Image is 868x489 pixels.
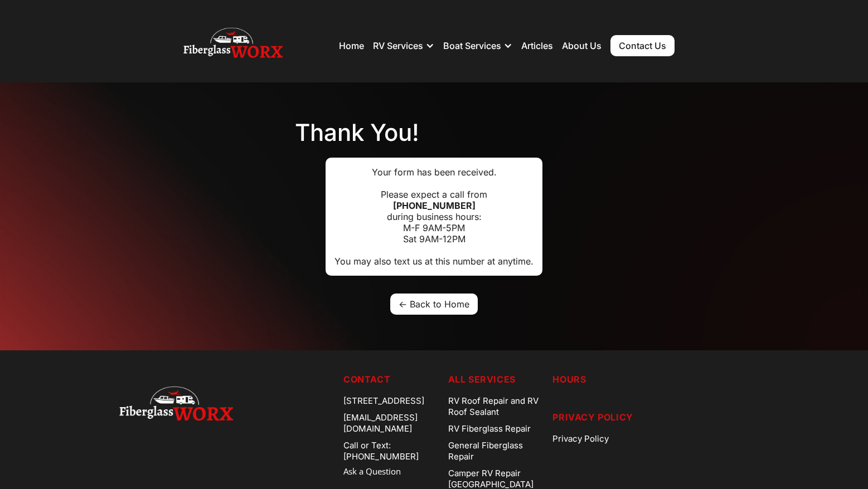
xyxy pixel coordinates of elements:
h5: Privacy Policy [552,410,749,424]
a: RV Fiberglass Repair [448,420,544,437]
a: Call or Text: [PHONE_NUMBER] [343,437,439,465]
div: Boat Services [443,29,512,62]
div: [EMAIL_ADDRESS][DOMAIN_NAME] [343,409,439,437]
div: RV Services [373,29,434,62]
div: RV Services [373,40,423,51]
a: RV Roof Repair and RV Roof Sealant [448,393,544,420]
a: <- Back to Home [390,294,478,315]
h5: Contact [343,373,439,386]
h5: Hours [552,373,749,386]
div: Your form has been received. Please expect a call from during business hours: M-F 9AM-5PM Sat 9AM... [334,167,534,267]
h5: ALL SERVICES [448,373,544,386]
a: Privacy Policy [552,431,749,447]
a: Contact Us [610,35,675,56]
a: Ask a Question [343,465,439,478]
a: General Fiberglass Repair [448,437,544,465]
img: Fiberglass WorX – RV Repair, RV Roof & RV Detailing [183,23,283,68]
div: [STREET_ADDRESS] [343,393,439,409]
a: About Us [562,40,602,51]
h1: Thank you! [295,118,574,148]
div: Boat Services [443,40,501,51]
a: Home [339,40,364,51]
strong: [PHONE_NUMBER] [393,200,476,211]
a: Articles [521,40,553,51]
